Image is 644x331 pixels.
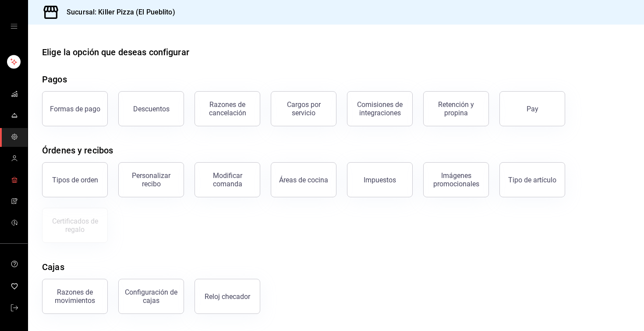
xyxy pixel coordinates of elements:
button: Impuestos [347,162,413,197]
button: Razones de movimientos [42,279,108,314]
div: Retención y propina [429,100,483,117]
div: Pay [527,105,538,113]
div: Pagos [42,73,67,86]
button: Certificados de regalo [42,208,108,243]
button: Imágenes promocionales [423,162,489,197]
div: Elige la opción que deseas configurar [42,46,189,59]
h3: Sucursal: Killer Pizza (El Pueblito) [60,7,175,18]
button: Comisiones de integraciones [347,91,413,126]
button: Reloj checador [195,279,260,314]
button: Retención y propina [423,91,489,126]
div: Comisiones de integraciones [353,100,407,117]
div: Reloj checador [205,292,250,301]
button: Personalizar recibo [118,162,184,197]
div: Certificados de regalo [48,217,102,234]
div: Descuentos [133,105,170,113]
button: Formas de pago [42,91,108,126]
div: Razones de movimientos [48,288,102,305]
button: Pay [499,91,565,126]
div: Cargos por servicio [276,100,331,117]
button: open drawer [11,23,18,30]
button: Áreas de cocina [271,162,336,197]
div: Formas de pago [50,105,100,113]
button: Modificar comanda [195,162,260,197]
button: Configuración de cajas [118,279,184,314]
div: Áreas de cocina [279,176,328,184]
div: Órdenes y recibos [42,144,113,157]
div: Tipos de orden [52,176,98,184]
div: Razones de cancelación [200,100,255,117]
button: Descuentos [118,91,184,126]
div: Configuración de cajas [124,288,178,305]
div: Tipo de artículo [508,176,556,184]
button: Tipos de orden [42,162,108,197]
button: Cargos por servicio [271,91,336,126]
div: Personalizar recibo [124,171,178,188]
button: Razones de cancelación [195,91,260,126]
div: Cajas [42,260,64,274]
div: Impuestos [364,176,396,184]
div: Modificar comanda [200,171,255,188]
div: Imágenes promocionales [429,171,483,188]
button: Tipo de artículo [499,162,565,197]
